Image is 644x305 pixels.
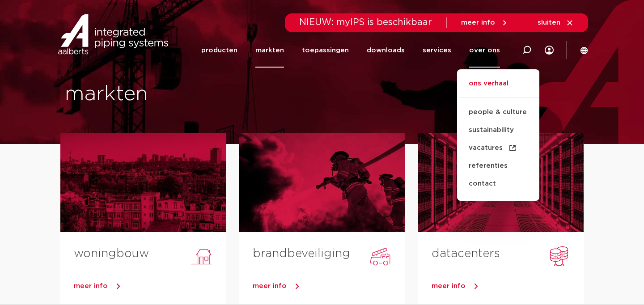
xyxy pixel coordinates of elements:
span: NIEUW: myIPS is beschikbaar [299,18,432,27]
a: contact [457,175,539,193]
span: meer info [74,283,108,289]
a: sluiten [538,19,574,27]
span: meer info [432,283,466,289]
a: producten [201,33,237,68]
a: datacenters [432,248,500,259]
a: ons verhaal [457,78,539,98]
a: meer info [461,19,508,27]
a: meer info [253,280,405,293]
a: referenties [457,157,539,175]
a: meer info [74,280,226,293]
a: markten [255,33,284,68]
a: vacatures [457,139,539,157]
nav: Menu [201,33,500,68]
h1: markten [65,80,318,109]
span: meer info [253,283,287,289]
a: people & culture [457,103,539,121]
a: brandbeveiliging [253,248,350,259]
a: woningbouw [74,248,149,259]
a: downloads [367,33,405,68]
span: meer info [461,19,495,26]
a: over ons [469,33,500,68]
a: services [423,33,451,68]
a: toepassingen [302,33,349,68]
a: meer info [432,280,584,293]
span: sluiten [538,19,560,26]
a: sustainability [457,121,539,139]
